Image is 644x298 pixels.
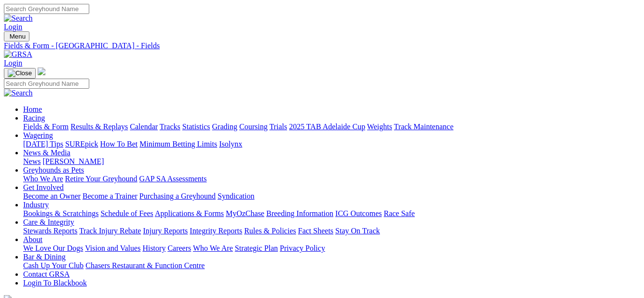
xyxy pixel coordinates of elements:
[384,209,414,217] a: Race Safe
[23,279,87,287] a: Login To Blackbook
[193,244,233,252] a: Who We Are
[23,270,69,278] a: Contact GRSA
[23,261,83,270] a: Cash Up Your Club
[218,192,254,200] a: Syndication
[367,122,392,131] a: Weights
[23,149,70,157] a: News & Media
[4,50,32,59] img: GRSA
[23,122,640,131] div: Racing
[143,227,188,235] a: Injury Reports
[10,33,26,40] span: Menu
[235,244,278,252] a: Strategic Plan
[65,175,137,183] a: Retire Your Greyhound
[335,209,382,217] a: ICG Outcomes
[23,227,640,235] div: Care & Integrity
[4,41,640,50] a: Fields & Form - [GEOGRAPHIC_DATA] - Fields
[4,4,89,14] input: Search
[226,209,264,217] a: MyOzChase
[155,209,224,217] a: Applications & Forms
[4,14,33,23] img: Search
[394,122,453,131] a: Track Maintenance
[23,192,640,201] div: Get Involved
[23,201,49,209] a: Industry
[23,209,98,217] a: Bookings & Scratchings
[4,68,36,79] button: Toggle navigation
[239,122,268,131] a: Coursing
[244,227,296,235] a: Rules & Policies
[266,209,333,217] a: Breeding Information
[100,140,138,148] a: How To Bet
[42,157,104,165] a: [PERSON_NAME]
[142,244,165,252] a: History
[4,23,22,31] a: Login
[23,192,81,200] a: Become an Owner
[23,157,640,166] div: News & Media
[23,183,64,191] a: Get Involved
[8,69,32,77] img: Close
[139,192,216,200] a: Purchasing a Greyhound
[23,235,42,244] a: About
[167,244,191,252] a: Careers
[139,175,207,183] a: GAP SA Assessments
[23,131,53,139] a: Wagering
[335,227,380,235] a: Stay On Track
[139,140,217,148] a: Minimum Betting Limits
[23,105,42,113] a: Home
[269,122,287,131] a: Trials
[23,244,640,253] div: About
[23,114,45,122] a: Racing
[219,140,242,148] a: Isolynx
[289,122,365,131] a: 2025 TAB Adelaide Cup
[100,209,153,217] a: Schedule of Fees
[160,122,180,131] a: Tracks
[23,140,63,148] a: [DATE] Tips
[79,227,141,235] a: Track Injury Rebate
[23,253,66,261] a: Bar & Dining
[4,59,22,67] a: Login
[23,209,640,218] div: Industry
[23,261,640,270] div: Bar & Dining
[65,140,98,148] a: SUREpick
[23,157,41,165] a: News
[298,227,333,235] a: Fact Sheets
[212,122,237,131] a: Grading
[23,218,74,226] a: Care & Integrity
[23,175,640,183] div: Greyhounds as Pets
[23,140,640,149] div: Wagering
[4,31,29,41] button: Toggle navigation
[85,244,140,252] a: Vision and Values
[38,68,45,75] img: logo-grsa-white.png
[280,244,325,252] a: Privacy Policy
[4,79,89,89] input: Search
[4,89,33,97] img: Search
[23,122,69,131] a: Fields & Form
[23,166,84,174] a: Greyhounds as Pets
[82,192,137,200] a: Become a Trainer
[70,122,128,131] a: Results & Replays
[85,261,205,270] a: Chasers Restaurant & Function Centre
[130,122,158,131] a: Calendar
[23,227,77,235] a: Stewards Reports
[190,227,242,235] a: Integrity Reports
[23,175,63,183] a: Who We Are
[182,122,210,131] a: Statistics
[23,244,83,252] a: We Love Our Dogs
